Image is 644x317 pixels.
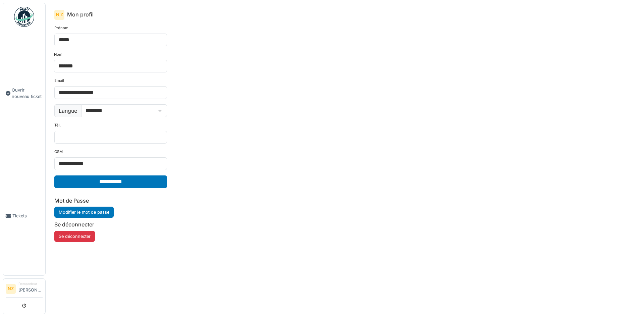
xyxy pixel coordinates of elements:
[54,221,167,228] h6: Se déconnecter
[54,104,82,117] label: Langue
[18,281,43,286] div: Demandeur
[54,231,95,242] button: Se déconnecter
[67,11,94,18] h6: Mon profil
[54,25,68,31] label: Prénom
[54,198,167,204] h6: Mot de Passe
[54,78,64,84] label: Email
[54,52,62,57] label: Nom
[54,207,114,218] a: Modifier le mot de passe
[12,87,43,100] span: Ouvrir nouveau ticket
[6,284,16,294] li: NZ
[18,281,43,296] li: [PERSON_NAME]
[54,149,63,155] label: GSM
[14,7,34,27] img: Badge_color-CXgf-gQk.svg
[54,122,61,128] label: Tél.
[12,213,43,219] span: Tickets
[3,156,45,276] a: Tickets
[3,31,45,156] a: Ouvrir nouveau ticket
[6,281,43,298] a: NZ Demandeur[PERSON_NAME]
[54,10,64,20] div: N Z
